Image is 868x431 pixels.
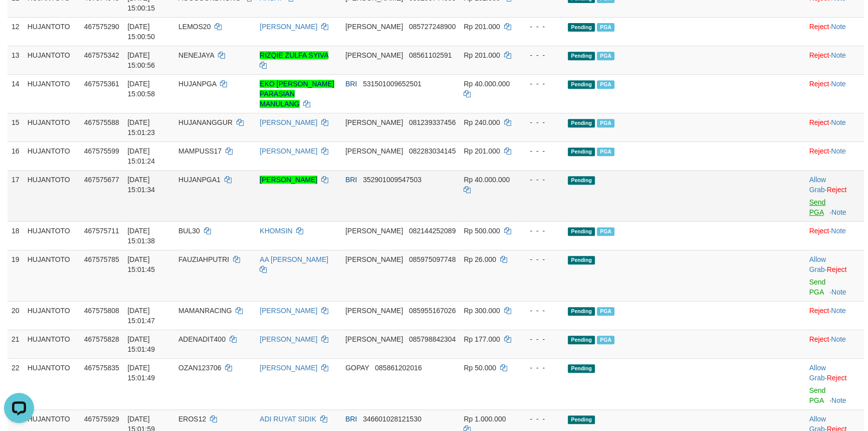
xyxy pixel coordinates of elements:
[345,307,403,315] span: [PERSON_NAME]
[809,386,826,404] a: Send PGA
[8,46,24,74] td: 13
[831,307,846,315] a: Note
[127,118,155,136] span: [DATE] 15:01:23
[345,118,403,126] span: [PERSON_NAME]
[522,50,560,60] div: - - -
[178,51,214,59] span: NENEJAYA
[178,147,222,155] span: MAMPUSS17
[127,307,155,325] span: [DATE] 15:01:47
[464,335,500,343] span: Rp 177.000
[831,288,846,296] a: Note
[363,80,421,88] span: Copy 531501009652501 to clipboard
[831,227,846,235] a: Note
[8,74,24,113] td: 14
[8,330,24,358] td: 21
[24,170,80,221] td: HUJANTOTO
[809,80,829,88] a: Reject
[522,79,560,89] div: - - -
[127,364,155,382] span: [DATE] 15:01:49
[24,301,80,330] td: HUJANTOTO
[409,23,456,31] span: Copy 085727248900 to clipboard
[127,147,155,165] span: [DATE] 15:01:24
[809,364,827,382] span: ·
[805,113,864,141] td: ·
[805,250,864,301] td: ·
[345,415,357,423] span: BRI
[464,307,500,315] span: Rp 300.000
[127,255,155,273] span: [DATE] 15:01:45
[8,17,24,46] td: 12
[24,46,80,74] td: HUJANTOTO
[8,170,24,221] td: 17
[597,336,614,344] span: Marked by aeorahmat
[24,141,80,170] td: HUJANTOTO
[24,250,80,301] td: HUJANTOTO
[409,255,456,263] span: Copy 085975097748 to clipboard
[831,335,846,343] a: Note
[345,176,357,184] span: BRI
[464,80,510,88] span: Rp 40.000.000
[84,51,119,59] span: 467575342
[522,226,560,236] div: - - -
[8,250,24,301] td: 19
[809,176,827,194] span: ·
[522,22,560,32] div: - - -
[809,227,829,235] a: Reject
[522,254,560,264] div: - - -
[597,227,614,236] span: Marked by aeorahmat
[260,80,334,108] a: EKO [PERSON_NAME] PARASIAN MANULANG
[260,364,317,372] a: [PERSON_NAME]
[178,364,222,372] span: OZAN123706
[522,334,560,344] div: - - -
[345,23,403,31] span: [PERSON_NAME]
[127,227,155,245] span: [DATE] 15:01:38
[127,23,155,41] span: [DATE] 15:00:50
[809,255,826,273] a: Allow Grab
[127,51,155,69] span: [DATE] 15:00:56
[522,414,560,424] div: - - -
[464,23,500,31] span: Rp 201.000
[809,307,829,315] a: Reject
[409,147,456,155] span: Copy 082283034145 to clipboard
[24,330,80,358] td: HUJANTOTO
[8,358,24,409] td: 22
[568,23,595,32] span: Pending
[178,80,216,88] span: HUJANPGA
[568,148,595,156] span: Pending
[464,176,510,184] span: Rp 40.000.000
[84,227,119,235] span: 467575711
[568,364,595,373] span: Pending
[260,255,328,263] a: AA [PERSON_NAME]
[464,51,500,59] span: Rp 201.000
[809,147,829,155] a: Reject
[809,364,826,382] a: Allow Grab
[831,208,846,216] a: Note
[84,307,119,315] span: 467575808
[805,17,864,46] td: ·
[522,306,560,316] div: - - -
[127,176,155,194] span: [DATE] 15:01:34
[260,335,317,343] a: [PERSON_NAME]
[522,175,560,185] div: - - -
[831,51,846,59] a: Note
[805,46,864,74] td: ·
[84,335,119,343] span: 467575828
[84,415,119,423] span: 467575929
[597,52,614,60] span: Marked by aeorahmat
[260,307,317,315] a: [PERSON_NAME]
[805,358,864,409] td: ·
[568,80,595,89] span: Pending
[464,364,496,372] span: Rp 50.000
[409,118,456,126] span: Copy 081239337456 to clipboard
[363,176,421,184] span: Copy 352901009547503 to clipboard
[409,227,456,235] span: Copy 082144252089 to clipboard
[24,113,80,141] td: HUJANTOTO
[24,74,80,113] td: HUJANTOTO
[409,335,456,343] span: Copy 085798842304 to clipboard
[809,198,826,216] a: Send PGA
[568,52,595,60] span: Pending
[831,147,846,155] a: Note
[345,51,403,59] span: [PERSON_NAME]
[831,80,846,88] a: Note
[260,51,328,59] a: RIZQIE ZULFA SYIVA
